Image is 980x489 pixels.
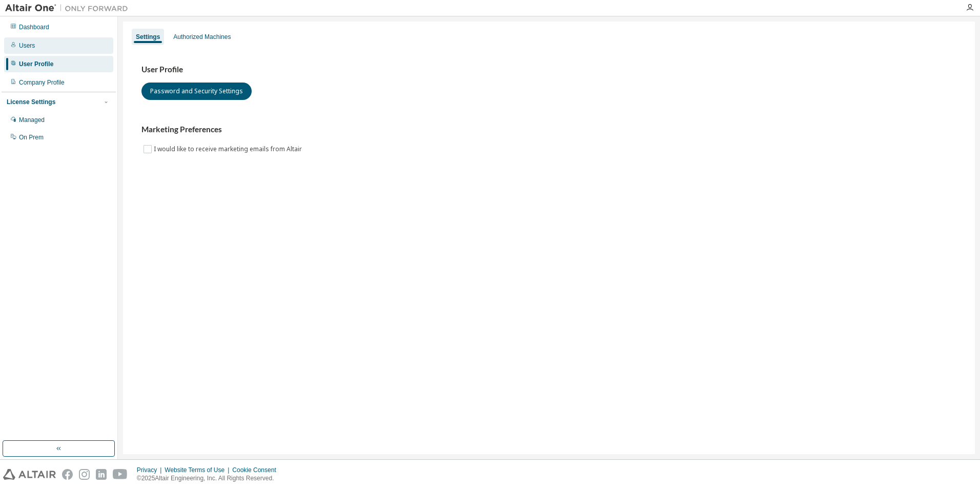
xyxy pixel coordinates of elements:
img: facebook.svg [62,469,73,480]
div: Privacy [137,466,165,474]
div: On Prem [19,133,44,141]
div: Managed [19,116,45,124]
button: Password and Security Settings [141,83,252,100]
div: User Profile [19,60,53,68]
div: Dashboard [19,23,49,31]
h3: User Profile [141,65,956,75]
div: License Settings [7,98,55,106]
p: © 2025 Altair Engineering, Inc. All Rights Reserved. [137,474,282,483]
div: Company Profile [19,78,65,87]
img: youtube.svg [113,469,128,480]
img: linkedin.svg [96,469,107,480]
div: Authorized Machines [173,33,231,41]
h3: Marketing Preferences [141,125,956,135]
img: instagram.svg [79,469,90,480]
img: Altair One [5,3,133,13]
div: Users [19,42,35,50]
div: Settings [136,33,160,41]
div: Website Terms of Use [165,466,232,474]
img: altair_logo.svg [3,469,56,480]
label: I would like to receive marketing emails from Altair [154,143,304,155]
div: Cookie Consent [232,466,282,474]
